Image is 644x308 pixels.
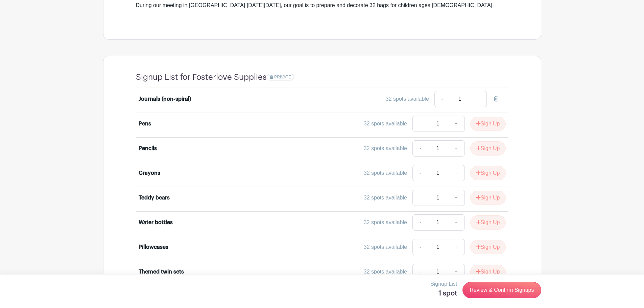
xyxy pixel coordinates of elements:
[139,194,170,202] div: Teddy bears
[470,240,506,254] button: Sign Up
[412,165,428,181] a: -
[139,144,157,152] div: Pencils
[412,214,428,231] a: -
[412,116,428,132] a: -
[364,268,407,276] div: 32 spots available
[448,264,464,280] a: +
[139,120,151,128] div: Pens
[448,239,464,255] a: +
[470,191,506,205] button: Sign Up
[139,218,173,227] div: Water bottles
[364,218,407,227] div: 32 spots available
[386,95,429,103] div: 32 spots available
[364,243,407,251] div: 32 spots available
[448,116,464,132] a: +
[448,165,464,181] a: +
[139,268,184,276] div: Themed twin sets
[470,166,506,180] button: Sign Up
[470,91,486,107] a: +
[364,144,407,152] div: 32 spots available
[274,75,291,79] span: PRIVATE
[448,190,464,206] a: +
[139,95,191,103] div: Journals (non-spiral)
[139,243,168,251] div: Pillowcases
[364,169,407,177] div: 32 spots available
[364,194,407,202] div: 32 spots available
[412,264,428,280] a: -
[139,169,160,177] div: Crayons
[470,117,506,131] button: Sign Up
[470,265,506,279] button: Sign Up
[430,280,457,288] p: Signup List
[434,91,450,107] a: -
[412,140,428,157] a: -
[470,215,506,230] button: Sign Up
[470,141,506,156] button: Sign Up
[364,120,407,128] div: 32 spots available
[448,214,464,231] a: +
[430,289,457,298] h5: 1 spot
[462,282,541,298] a: Review & Confirm Signups
[136,72,267,82] h4: Signup List for Fosterlove Supplies
[412,239,428,255] a: -
[448,140,464,157] a: +
[412,190,428,206] a: -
